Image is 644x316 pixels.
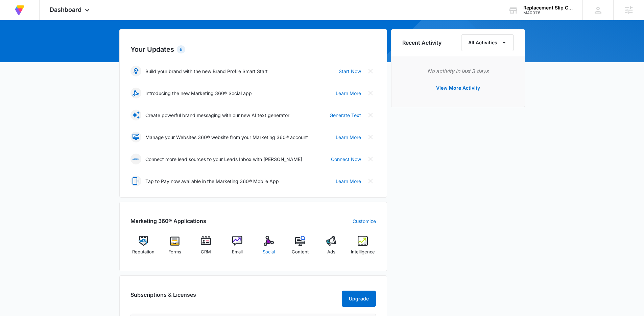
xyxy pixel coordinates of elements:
[350,236,376,260] a: Intelligence
[339,68,361,75] a: Start Now
[365,176,376,186] button: Close
[232,249,243,255] span: Email
[336,134,361,141] a: Learn More
[145,90,252,97] p: Introducing the new Marketing 360® Social app
[50,6,81,13] span: Dashboard
[365,110,376,120] button: Close
[461,34,514,51] button: All Activities
[256,236,282,260] a: Social
[331,156,361,163] a: Connect Now
[201,249,211,255] span: CRM
[224,236,251,260] a: Email
[145,156,302,163] p: Connect more lead sources to your Leads Inbox with [PERSON_NAME]
[287,236,313,260] a: Content
[193,236,219,260] a: CRM
[330,112,361,119] a: Generate Text
[523,10,573,15] div: account id
[132,249,154,255] span: Reputation
[365,88,376,98] button: Close
[429,80,487,96] button: View More Activity
[402,39,442,47] h6: Recent Activity
[351,249,375,255] span: Intelligence
[162,236,188,260] a: Forms
[130,291,196,304] h2: Subscriptions & Licenses
[145,178,279,185] p: Tap to Pay now available in the Marketing 360® Mobile App
[130,44,376,54] h2: Your Updates
[168,249,181,255] span: Forms
[336,178,361,185] a: Learn More
[14,4,26,16] img: Volusion
[145,112,289,119] p: Create powerful brand messaging with our new AI text generator
[336,90,361,97] a: Learn More
[365,66,376,76] button: Close
[402,67,514,75] p: No activity in last 3 days
[263,249,275,255] span: Social
[145,134,308,141] p: Manage your Websites 360® website from your Marketing 360® account
[365,132,376,142] button: Close
[318,236,344,260] a: Ads
[177,45,185,53] div: 6
[523,5,573,10] div: account name
[292,249,309,255] span: Content
[342,291,376,307] button: Upgrade
[130,217,206,225] h2: Marketing 360® Applications
[365,154,376,164] button: Close
[327,249,335,255] span: Ads
[130,236,157,260] a: Reputation
[353,218,376,225] a: Customize
[145,68,268,75] p: Build your brand with the new Brand Profile Smart Start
